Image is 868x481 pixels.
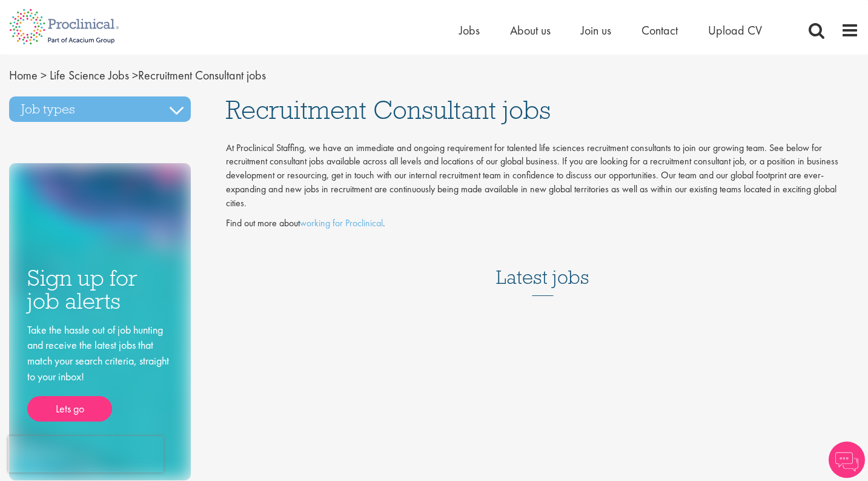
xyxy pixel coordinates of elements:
[27,266,173,313] h3: Sign up for job alerts
[226,217,859,230] p: Find out more about .
[8,436,164,473] iframe: reCAPTCHA
[41,67,47,83] span: >
[300,217,383,229] a: working for Proclinical
[641,22,678,38] a: Contact
[459,22,480,38] a: Jobs
[50,67,129,83] a: breadcrumb link to Life Science Jobs
[581,22,611,38] a: Join us
[226,141,859,210] p: At Proclinical Staffing, we have an immediate and ongoing requirement for talented life sciences ...
[829,442,865,478] img: Chatbot
[27,396,112,422] a: Lets go
[9,67,38,83] a: breadcrumb link to Home
[9,96,191,122] h3: Job types
[708,22,762,38] a: Upload CV
[510,22,551,38] a: About us
[132,67,138,83] span: >
[9,67,266,83] span: Recruitment Consultant jobs
[496,237,589,296] h3: Latest jobs
[27,322,173,422] div: Take the hassle out of job hunting and receive the latest jobs that match your search criteria, s...
[226,93,551,126] span: Recruitment Consultant jobs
